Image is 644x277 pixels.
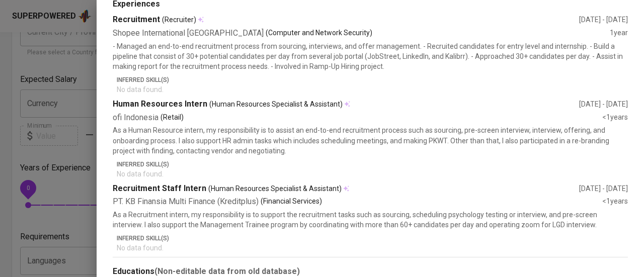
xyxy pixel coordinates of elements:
[113,210,628,230] p: As a Recruitment intern, my responsibility is to support the recruitment tasks such as sourcing, ...
[154,266,300,276] b: (Non-editable data from old database)
[160,112,184,124] p: (Retail)
[208,183,342,194] span: (Human Resources Specialist & Assistant)
[117,84,628,95] p: No data found.
[117,169,628,179] p: No data found.
[113,183,579,195] div: Recruitment Staff Intern
[113,28,610,39] div: Shopee International [GEOGRAPHIC_DATA]
[602,112,628,124] div: <1 years
[113,41,628,71] p: - Managed an end-to-end recruitment process from sourcing, interviews, and offer management. - Re...
[162,15,196,25] span: (Recruiter)
[117,75,628,84] p: Inferred Skill(s)
[266,28,372,39] p: (Computer and Network Security)
[117,160,628,169] p: Inferred Skill(s)
[579,15,628,25] div: [DATE] - [DATE]
[113,196,602,208] div: PT. KB Finansia Multi Finance (Kreditplus)
[579,183,628,194] div: [DATE] - [DATE]
[113,125,628,155] p: As a Human Resource intern, my responsibility is to assist an end-to-end recruitment process such...
[117,234,628,243] p: Inferred Skill(s)
[610,28,628,39] div: 1 year
[113,99,579,110] div: Human Resources Intern
[117,243,628,253] p: No data found.
[602,196,628,208] div: <1 years
[113,112,602,124] div: ofi Indonesia
[209,99,343,109] span: (Human Resources Specialist & Assistant)
[579,99,628,109] div: [DATE] - [DATE]
[261,196,322,208] p: (Financial Services)
[113,14,579,26] div: Recruitment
